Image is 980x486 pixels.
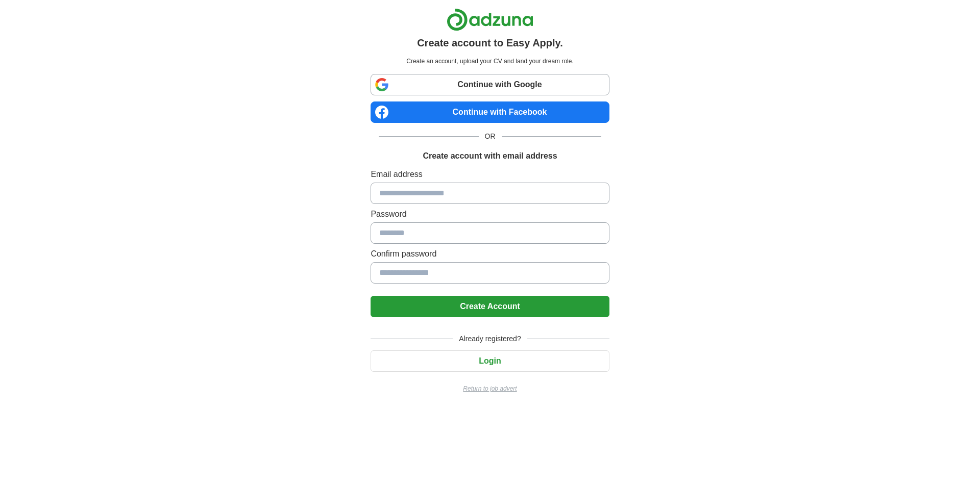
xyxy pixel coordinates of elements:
[371,208,609,220] label: Password
[371,168,609,181] label: Email address
[417,35,563,50] h1: Create account to Easy Apply.
[371,74,609,95] a: Continue with Google
[371,296,609,317] button: Create Account
[371,356,609,365] a: Login
[371,248,609,260] label: Confirm password
[479,131,502,142] span: OR
[371,101,609,123] a: Continue with Facebook
[447,8,533,31] img: Adzuna logo
[371,350,609,372] button: Login
[423,150,557,162] h1: Create account with email address
[371,384,609,393] a: Return to job advert
[453,334,527,344] span: Already registered?
[373,57,607,66] p: Create an account, upload your CV and land your dream role.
